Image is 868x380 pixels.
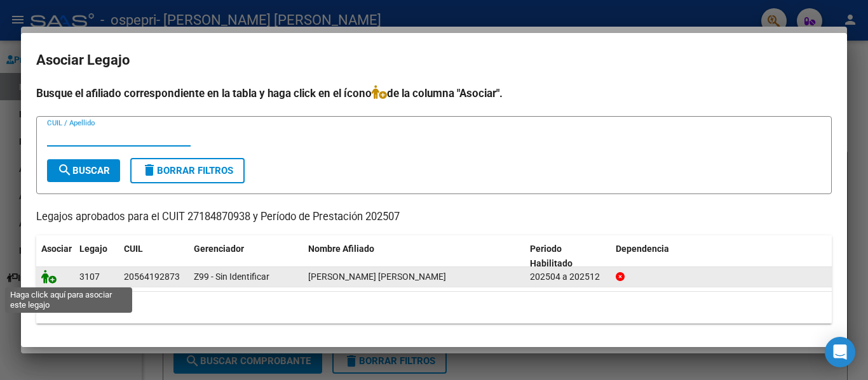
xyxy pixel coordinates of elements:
[525,235,611,277] datatable-header-cell: Periodo Habilitado
[142,162,157,178] mat-icon: delete
[36,85,832,102] h4: Busque el afiliado correspondiente en la tabla y haga click en el ícono de la columna "Asociar".
[119,235,189,277] datatable-header-cell: CUIL
[36,209,832,225] p: Legajos aprobados para el CUIT 27184870938 y Período de Prestación 202507
[47,159,120,182] button: Buscar
[57,162,72,178] mat-icon: search
[194,244,244,254] span: Gerenciador
[825,337,855,367] div: Open Intercom Messenger
[308,272,446,282] span: SAEZ MANRIQUEZ GAEL EMANUEL
[611,235,832,277] datatable-header-cell: Dependencia
[142,165,233,176] span: Borrar Filtros
[530,270,606,284] div: 202504 a 202512
[530,244,573,268] span: Periodo Habilitado
[79,272,100,282] span: 3107
[36,292,832,324] div: 1 registros
[41,244,72,254] span: Asociar
[308,244,374,254] span: Nombre Afiliado
[57,165,110,176] span: Buscar
[194,272,269,282] span: Z99 - Sin Identificar
[616,244,669,254] span: Dependencia
[36,48,832,72] h2: Asociar Legajo
[124,244,143,254] span: CUIL
[79,244,107,254] span: Legajo
[124,270,180,284] div: 20564192873
[74,235,119,277] datatable-header-cell: Legajo
[303,235,525,277] datatable-header-cell: Nombre Afiliado
[36,235,74,277] datatable-header-cell: Asociar
[189,235,303,277] datatable-header-cell: Gerenciador
[130,158,245,183] button: Borrar Filtros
